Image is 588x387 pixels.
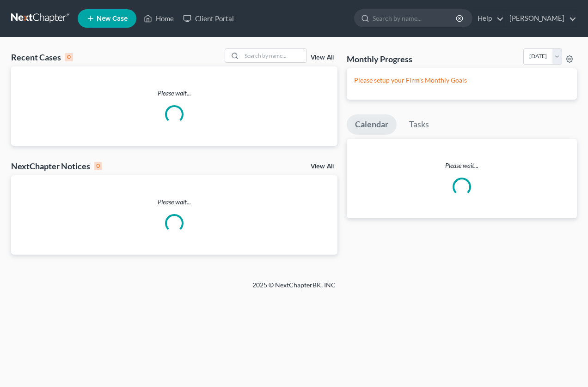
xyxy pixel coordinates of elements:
a: Home [139,10,178,27]
p: Please wait... [347,161,577,170]
div: NextChapter Notices [11,161,102,172]
a: Help [473,10,504,27]
input: Search by name... [373,10,457,27]
a: Calendar [347,114,397,135]
h3: Monthly Progress [347,54,412,65]
a: Client Portal [178,10,239,27]
p: Please wait... [11,197,337,207]
span: New Case [97,15,128,22]
input: Search by name... [242,49,306,62]
p: Please setup your Firm's Monthly Goals [354,76,570,85]
div: 0 [94,162,102,170]
a: Tasks [401,114,437,135]
div: Recent Cases [11,52,73,63]
a: View All [311,54,334,61]
a: [PERSON_NAME] [505,10,576,27]
div: 0 [65,53,73,61]
a: View All [311,163,334,170]
p: Please wait... [11,89,337,98]
div: 2025 © NextChapterBK, INC [31,280,557,297]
